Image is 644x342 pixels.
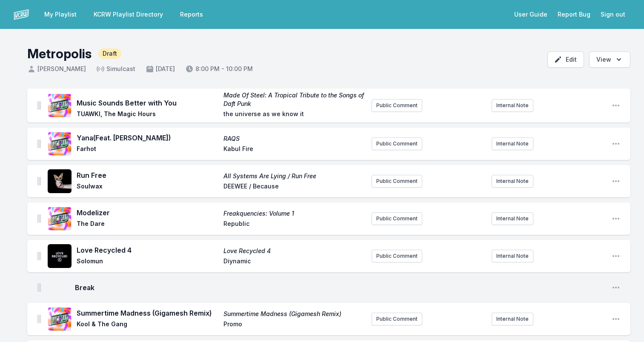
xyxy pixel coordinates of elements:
span: Summertime Madness (Gigamesh Remix) [223,310,365,318]
a: Reports [175,7,208,22]
img: RAQS [48,132,72,156]
span: Love Recycled 4 [223,247,365,255]
span: DEEWEE / Because [223,182,365,192]
button: Open playlist item options [612,177,620,185]
img: Love Recycled 4 [48,244,72,268]
span: Made Of Steel: A Tropical Tribute to the Songs of Daft Punk [223,91,365,108]
span: Freakquencies: Volume 1 [223,209,365,218]
button: Public Comment [372,313,422,325]
span: Kool & The Gang [77,320,218,330]
img: Freakquencies: Volume 1 [48,207,72,231]
span: Break [75,282,605,293]
img: Drag Handle [37,140,41,148]
button: Open playlist item options [612,315,620,323]
button: Public Comment [372,99,422,112]
button: Internal Note [492,313,533,325]
span: the universe as we know it [223,110,365,120]
button: Open playlist item options [612,214,620,223]
span: The Dare [77,219,218,230]
span: Summertime Madness (Gigamesh Remix) [77,308,218,318]
span: All Systems Are Lying / Run Free [223,172,365,180]
a: User Guide [509,7,552,22]
img: Drag Handle [37,177,41,185]
a: Report Bug [552,7,595,22]
img: All Systems Are Lying / Run Free [48,169,72,193]
img: logo-white-87cec1fa9cbef997252546196dc51331.png [14,7,29,22]
img: Summertime Madness (Gigamesh Remix) [48,307,72,331]
img: Drag Handle [37,214,41,223]
span: Music Sounds Better with You [77,98,218,108]
img: Drag Handle [37,283,41,292]
span: Modelizer [77,208,218,218]
button: Internal Note [492,137,533,150]
button: Public Comment [372,137,422,150]
span: Republic [223,219,365,230]
img: Drag Handle [37,101,41,110]
button: Public Comment [372,175,422,188]
span: Solomun [77,257,218,267]
span: Run Free [77,170,218,180]
span: Simulcast [96,65,135,73]
span: [PERSON_NAME] [27,65,86,73]
span: TUAWKI, The Magic Hours [77,110,218,120]
a: My Playlist [39,7,82,22]
span: Love Recycled 4 [77,245,218,255]
span: Diynamic [223,257,365,267]
h1: Metropolis [27,46,92,61]
button: Internal Note [492,99,533,112]
span: Promo [223,320,365,330]
button: Sign out [595,7,630,22]
img: Drag Handle [37,252,41,260]
button: Edit [547,51,584,68]
button: Internal Note [492,250,533,262]
span: Kabul Fire [223,145,365,155]
button: Open playlist item options [612,283,620,292]
button: Public Comment [372,250,422,262]
button: Open playlist item options [612,101,620,110]
button: Public Comment [372,212,422,225]
span: Draft [98,48,121,59]
span: Yana (Feat. [PERSON_NAME]) [77,133,218,143]
span: Soulwax [77,182,218,192]
button: Internal Note [492,212,533,225]
button: Open playlist item options [612,140,620,148]
span: 8:00 PM - 10:00 PM [185,65,253,73]
a: KCRW Playlist Directory [89,7,168,22]
span: [DATE] [146,65,175,73]
span: RAQS [223,134,365,143]
button: Open playlist item options [612,252,620,260]
img: Made Of Steel: A Tropical Tribute to the Songs of Daft Punk [48,94,72,117]
img: Drag Handle [37,315,41,323]
span: Farhot [77,145,218,155]
button: Internal Note [492,175,533,188]
button: Open options [589,51,630,68]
